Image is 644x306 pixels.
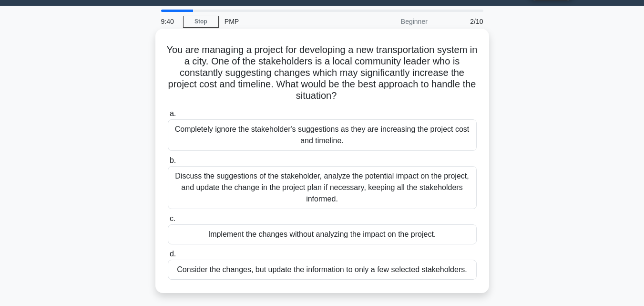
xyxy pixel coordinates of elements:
a: Stop [183,16,219,28]
span: d. [170,250,176,258]
span: c. [170,214,175,222]
div: Consider the changes, but update the information to only a few selected stakeholders. [168,260,477,280]
span: b. [170,156,176,164]
h5: You are managing a project for developing a new transportation system in a city. One of the stake... [167,44,478,102]
div: PMP [219,12,350,31]
div: Beginner [350,12,433,31]
div: Discuss the suggestions of the stakeholder, analyze the potential impact on the project, and upda... [168,166,477,209]
div: Completely ignore the stakeholder's suggestions as they are increasing the project cost and timel... [168,119,477,151]
div: 2/10 [433,12,489,31]
span: a. [170,109,176,117]
div: 9:40 [155,12,183,31]
div: Implement the changes without analyzing the impact on the project. [168,224,477,244]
